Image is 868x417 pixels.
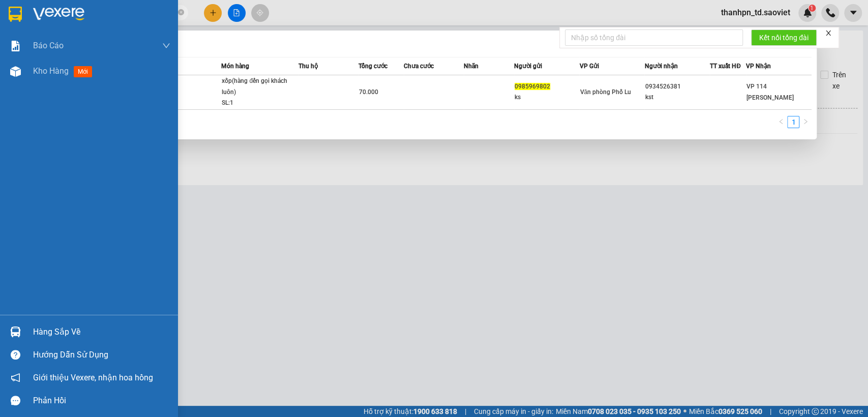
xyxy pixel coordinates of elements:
[10,41,21,51] img: solution-icon
[10,326,21,337] img: warehouse-icon
[778,118,784,125] span: left
[162,42,170,50] span: down
[775,116,787,128] li: Previous Page
[359,88,378,96] span: 70.000
[514,63,542,70] span: Người gửi
[775,116,787,128] button: left
[11,350,20,360] span: question-circle
[799,116,812,128] button: right
[644,63,677,70] span: Người nhận
[221,63,249,70] span: Món hàng
[515,92,579,103] div: ks
[178,8,184,18] span: close-circle
[11,396,20,405] span: message
[11,373,20,382] span: notification
[788,116,799,128] a: 1
[802,118,809,125] span: right
[565,29,743,46] input: Nhập số tổng đài
[74,66,92,77] span: mới
[645,81,709,92] div: 0934526381
[358,63,387,70] span: Tổng cước
[33,324,170,340] div: Hàng sắp về
[580,88,631,96] span: Văn phòng Phố Lu
[298,63,318,70] span: Thu hộ
[33,371,153,384] span: Giới thiệu Vexere, nhận hoa hồng
[746,63,771,70] span: VP Nhận
[751,29,817,46] button: Kết nối tổng đài
[579,63,598,70] span: VP Gửi
[9,7,22,22] img: logo-vxr
[33,347,170,363] div: Hướng dẫn sử dụng
[404,63,434,70] span: Chưa cước
[825,29,832,37] span: close
[222,76,298,98] div: xốp(hàng đến gọi khách luôn)
[178,9,184,15] span: close-circle
[787,116,799,128] li: 1
[10,66,21,77] img: warehouse-icon
[222,98,298,109] div: SL: 1
[464,63,478,70] span: Nhãn
[33,39,64,52] span: Báo cáo
[759,32,809,43] span: Kết nối tổng đài
[710,63,741,70] span: TT xuất HĐ
[645,92,709,103] div: kst
[799,116,812,128] li: Next Page
[33,393,170,408] div: Phản hồi
[33,66,69,76] span: Kho hàng
[515,83,550,90] span: 0985969802
[746,83,794,101] span: VP 114 [PERSON_NAME]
